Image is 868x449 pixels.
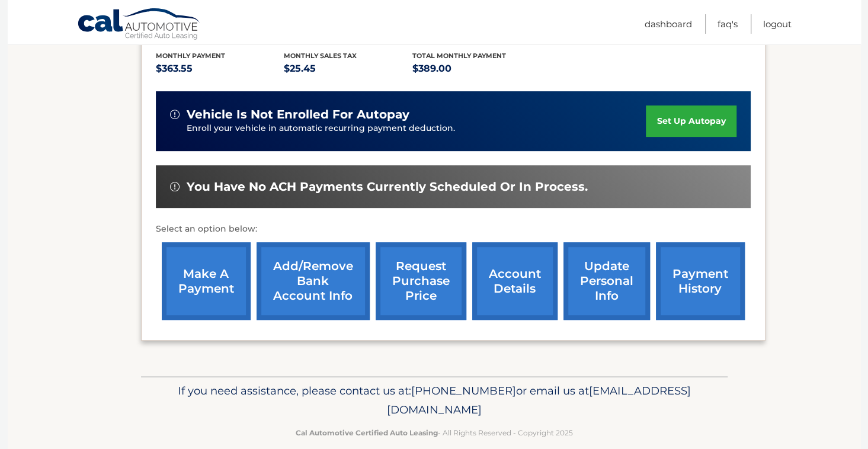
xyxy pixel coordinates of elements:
a: make a payment [162,242,251,320]
span: vehicle is not enrolled for autopay [187,107,409,122]
p: $363.55 [156,60,284,77]
img: alert-white.svg [170,182,180,191]
span: [EMAIL_ADDRESS][DOMAIN_NAME] [387,384,691,416]
a: update personal info [563,242,650,320]
a: set up autopay [646,105,736,137]
a: Cal Automotive [77,8,201,42]
p: $25.45 [284,60,412,77]
span: Total Monthly Payment [412,52,506,60]
span: You have no ACH payments currently scheduled or in process. [187,179,588,194]
p: Enroll your vehicle in automatic recurring payment deduction. [187,122,646,135]
a: Logout [763,14,792,34]
a: Add/Remove bank account info [257,242,370,320]
p: - All Rights Reserved - Copyright 2025 [149,426,720,439]
p: Select an option below: [156,222,751,236]
p: $389.00 [412,60,541,77]
a: account details [472,242,558,320]
span: Monthly sales Tax [284,52,357,60]
a: request purchase price [376,242,466,320]
span: [PHONE_NUMBER] [411,384,516,397]
p: If you need assistance, please contact us at: or email us at [149,381,720,419]
span: Monthly Payment [156,52,225,60]
a: FAQ's [718,14,738,34]
strong: Cal Automotive Certified Auto Leasing [296,428,438,437]
a: payment history [656,242,745,320]
a: Dashboard [645,14,692,34]
img: alert-white.svg [170,110,180,119]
